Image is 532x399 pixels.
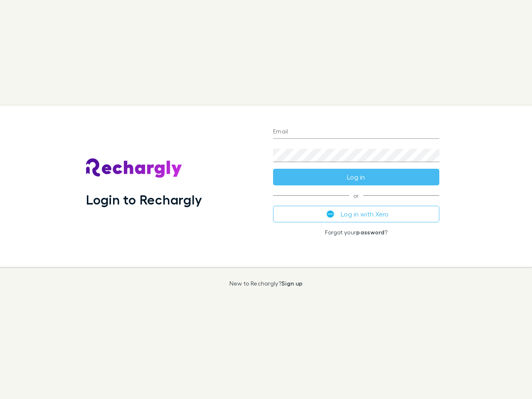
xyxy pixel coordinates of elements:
span: or [273,195,439,196]
p: New to Rechargly? [229,280,303,287]
h1: Login to Rechargly [86,192,202,207]
button: Log in with Xero [273,206,439,222]
a: password [356,229,384,236]
img: Xero's logo [327,210,334,218]
a: Sign up [281,280,303,287]
img: Rechargly's Logo [86,158,182,178]
p: Forgot your ? [273,229,439,236]
button: Log in [273,169,439,185]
